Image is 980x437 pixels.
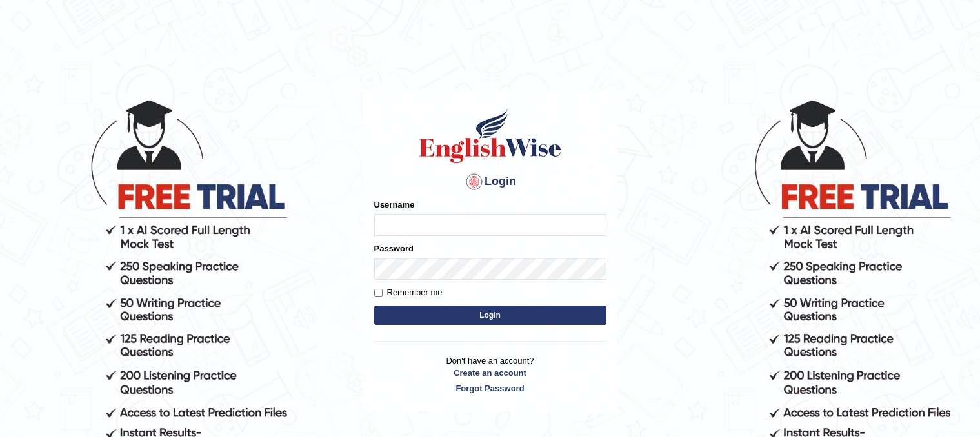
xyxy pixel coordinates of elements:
label: Username [374,199,415,211]
label: Remember me [374,286,443,299]
h4: Login [374,171,606,192]
p: Don't have an account? [374,354,606,394]
a: Create an account [374,367,606,379]
input: Remember me [374,289,383,297]
img: Logo of English Wise sign in for intelligent practice with AI [417,107,564,165]
button: Login [374,306,606,325]
label: Password [374,242,414,255]
a: Forgot Password [374,382,606,394]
